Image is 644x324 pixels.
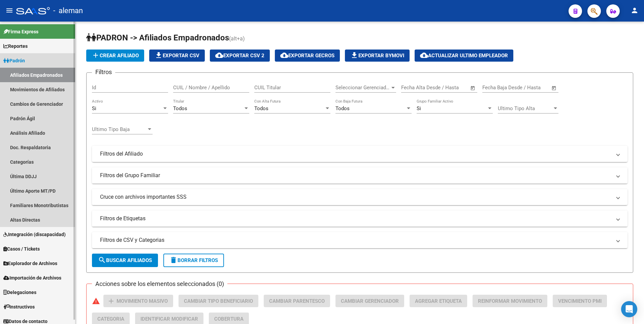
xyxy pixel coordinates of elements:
[269,298,325,304] span: Cambiar Parentesco
[3,28,38,35] span: Firma Express
[97,316,124,322] span: Categoria
[173,105,187,111] span: Todos
[86,50,144,62] button: Crear Afiliado
[420,51,428,59] mat-icon: cloud_download
[169,257,218,263] span: Borrar Filtros
[179,295,258,307] button: Cambiar Tipo Beneficiario
[478,298,542,304] span: Reinformar Movimiento
[280,53,334,59] span: Exportar GECROS
[92,126,147,132] span: Ultimo Tipo Baja
[117,298,168,304] span: Movimiento Masivo
[401,85,423,91] input: Start date
[345,50,410,62] button: Exportar Bymovi
[341,298,399,304] span: Cambiar Gerenciador
[3,231,66,238] span: Integración (discapacidad)
[169,256,178,264] mat-icon: delete
[350,53,404,59] span: Exportar Bymovi
[415,50,513,62] button: Actualizar ultimo Empleador
[92,232,627,248] mat-expansion-panel-header: Filtros de CSV y Categorias
[215,53,264,59] span: Exportar CSV 2
[92,105,96,111] span: Si
[92,297,100,305] mat-icon: warning
[410,295,467,307] button: Agregar Etiqueta
[210,50,270,62] button: Exportar CSV 2
[229,35,245,42] span: (alt+a)
[215,51,223,59] mat-icon: cloud_download
[100,215,611,222] mat-panel-title: Filtros de Etiquetas
[280,51,288,59] mat-icon: cloud_download
[103,295,173,307] button: Movimiento Masivo
[3,303,35,311] span: Instructivos
[92,146,627,162] mat-expansion-panel-header: Filtros del Afiliado
[140,316,198,322] span: Identificar Modificar
[335,85,390,91] span: Seleccionar Gerenciador
[92,51,100,59] mat-icon: add
[155,51,163,59] mat-icon: file_download
[92,53,139,59] span: Crear Afiliado
[98,257,152,263] span: Buscar Afiliados
[473,295,547,307] button: Reinformar Movimiento
[98,256,106,264] mat-icon: search
[92,210,627,227] mat-expansion-panel-header: Filtros de Etiquetas
[469,84,477,92] button: Open calendar
[3,245,40,253] span: Casos / Tickets
[558,298,602,304] span: Vencimiento PMI
[550,84,558,92] button: Open calendar
[184,298,253,304] span: Cambiar Tipo Beneficiario
[264,295,330,307] button: Cambiar Parentesco
[3,289,36,296] span: Delegaciones
[92,67,115,77] h3: Filtros
[335,105,350,111] span: Todos
[86,33,229,42] span: PADRON -> Afiliados Empadronados
[3,57,25,64] span: Padrón
[482,85,504,91] input: Start date
[53,3,83,18] span: - aleman
[3,42,28,50] span: Reportes
[498,105,552,111] span: Ultimo Tipo Alta
[92,167,627,184] mat-expansion-panel-header: Filtros del Grupo Familiar
[5,6,13,14] mat-icon: menu
[92,254,158,267] button: Buscar Afiliados
[510,85,543,91] input: End date
[100,193,611,201] mat-panel-title: Cruce con archivos importantes SSS
[553,295,607,307] button: Vencimiento PMI
[92,189,627,205] mat-expansion-panel-header: Cruce con archivos importantes SSS
[417,105,421,111] span: Si
[3,260,57,267] span: Explorador de Archivos
[155,53,199,59] span: Exportar CSV
[107,297,115,305] mat-icon: add
[92,279,227,289] h3: Acciones sobre los elementos seleccionados (0)
[420,53,508,59] span: Actualizar ultimo Empleador
[429,85,462,91] input: End date
[3,274,61,282] span: Importación de Archivos
[350,51,358,59] mat-icon: file_download
[214,316,244,322] span: Cobertura
[149,50,205,62] button: Exportar CSV
[621,301,637,317] div: Open Intercom Messenger
[415,298,462,304] span: Agregar Etiqueta
[100,172,611,179] mat-panel-title: Filtros del Grupo Familiar
[631,6,639,14] mat-icon: person
[335,295,404,307] button: Cambiar Gerenciador
[254,105,268,111] span: Todos
[100,236,611,244] mat-panel-title: Filtros de CSV y Categorias
[275,50,340,62] button: Exportar GECROS
[163,254,224,267] button: Borrar Filtros
[100,150,611,158] mat-panel-title: Filtros del Afiliado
